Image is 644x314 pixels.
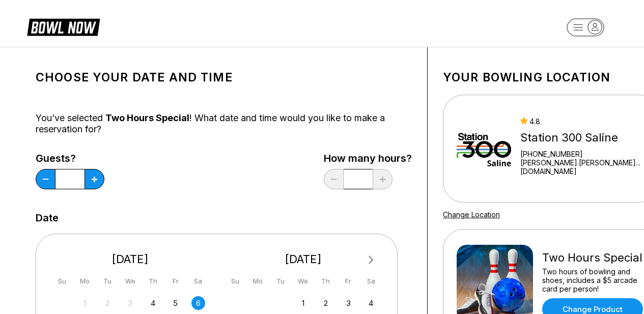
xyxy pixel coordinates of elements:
div: Choose Friday, October 3rd, 2025 [342,296,355,310]
div: Choose Thursday, October 2nd, 2025 [319,296,332,310]
label: Guests? [36,153,104,164]
label: Date [36,212,59,223]
div: Choose Saturday, September 6th, 2025 [191,296,205,310]
label: How many hours? [324,153,412,164]
a: Change Location [443,210,500,219]
div: Choose Saturday, October 4th, 2025 [364,296,378,310]
div: [DATE] [225,252,382,266]
img: Station 300 Saline [457,110,511,187]
div: Fr [169,274,182,288]
button: Next Month [363,252,379,268]
div: Su [228,274,242,288]
div: Su [55,274,69,288]
div: Choose Thursday, September 4th, 2025 [146,296,160,310]
div: Tu [101,274,115,288]
div: We [296,274,310,288]
div: Choose Friday, September 5th, 2025 [169,296,182,310]
div: We [123,274,137,288]
div: You’ve selected ! What date and time would you like to make a reservation for? [36,112,412,135]
div: Mo [251,274,265,288]
div: Not available Wednesday, September 3rd, 2025 [123,296,137,310]
span: Two Hours Special [105,112,189,123]
div: Sa [191,274,205,288]
div: Th [146,274,160,288]
div: Not available Monday, September 1st, 2025 [78,296,92,310]
div: Choose Wednesday, October 1st, 2025 [296,296,310,310]
div: [DATE] [51,252,209,266]
div: Th [319,274,332,288]
div: Mo [78,274,92,288]
div: Fr [342,274,355,288]
div: Tu [273,274,287,288]
h1: Choose your Date and time [36,70,412,84]
div: Not available Tuesday, September 2nd, 2025 [101,296,115,310]
div: Sa [364,274,378,288]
